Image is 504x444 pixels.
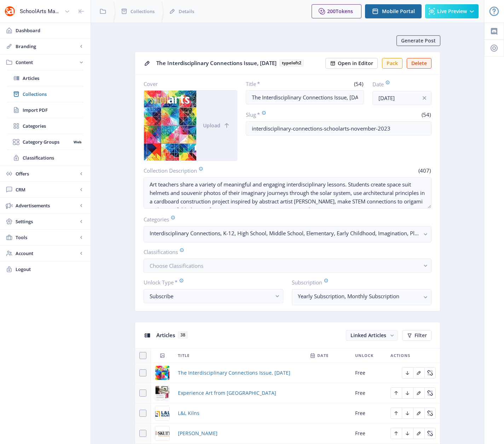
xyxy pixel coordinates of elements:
[365,4,422,18] button: Mobile Portal
[7,86,83,102] a: Collections
[16,43,78,50] span: Branding
[16,27,85,34] span: Dashboard
[390,389,402,396] a: Edit page
[246,111,336,119] label: Slug
[437,8,467,14] span: Live Preview
[144,167,285,174] label: Collection Description
[178,351,190,360] span: Title
[424,409,436,416] a: Edit page
[401,38,436,44] span: Generate Post
[292,278,426,286] label: Subscription
[425,4,479,18] button: Live Preview
[424,369,436,376] a: Edit page
[382,58,402,69] button: Pack
[7,150,83,166] a: Classifications
[23,138,71,145] span: Category Groups
[23,106,83,114] span: Import PDF
[396,35,440,46] button: Generate Post
[390,351,410,360] span: Actions
[178,409,199,417] a: L&L Kilns
[413,369,424,376] a: Edit page
[196,91,237,161] button: Upload
[131,8,155,15] span: Collections
[23,75,83,82] span: Articles
[155,406,169,420] img: 1decf510-3eac-417d-aac2-5d226688e750.png
[413,389,424,396] a: Edit page
[402,330,431,341] button: Filter
[421,94,428,102] nb-icon: info
[20,4,62,19] div: SchoolArts Magazine
[7,134,83,150] a: Category GroupsWeb
[16,186,78,193] span: CRM
[382,8,415,14] span: Mobile Portal
[372,91,431,105] input: Publishing Date
[402,389,413,396] a: Edit page
[178,331,188,339] span: 38
[71,138,83,145] nb-badge: Web
[156,58,321,69] div: The Interdisciplinary Connections Issue, [DATE]
[16,250,78,257] span: Account
[155,366,169,380] img: ec692589-084f-4b84-bda0-dce5695f07e5.png
[178,389,276,397] a: Experience Art from [GEOGRAPHIC_DATA]
[16,59,78,66] span: Content
[144,259,431,273] button: Choose Classifications
[336,8,353,15] span: Tokens
[312,4,361,18] button: 200Tokens
[246,90,364,104] input: Type Collection Title ...
[346,330,398,341] button: Linked Articles
[417,167,431,174] span: (407)
[246,80,302,87] label: Title
[298,292,420,300] nb-select-label: Yearly Subscription, Monthly Subscription
[156,331,175,339] span: Articles
[150,262,203,269] span: Choose Classifications
[203,123,220,128] span: Upload
[351,363,386,383] td: Free
[150,229,420,237] nb-select-label: Interdisciplinary Connections, K-12, High School, Middle School, Elementary, Early Childhood, Ima...
[372,80,426,88] label: Date
[16,218,78,225] span: Settings
[144,226,431,242] button: Interdisciplinary Connections, K-12, High School, Middle School, Elementary, Early Childhood, Ima...
[246,121,431,135] input: this-is-how-a-slug-looks-like
[178,369,290,377] a: The Interdisciplinary Connections Issue, [DATE]
[351,383,386,403] td: Free
[144,289,283,303] button: Subscribe
[407,58,431,69] button: Delete
[144,248,426,256] label: Classifications
[16,234,78,241] span: Tools
[317,351,329,360] span: Date
[413,409,424,416] a: Edit page
[421,111,431,118] span: (54)
[179,8,194,15] span: Details
[355,351,373,360] span: Unlock
[402,409,413,416] a: Edit page
[23,154,83,161] span: Classifications
[23,91,83,98] span: Collections
[144,278,278,286] label: Unlock Type
[16,202,78,209] span: Advertisements
[144,80,232,87] label: Cover
[325,58,378,69] button: Open in Editor
[144,215,426,223] label: Categories
[402,369,413,376] a: Edit page
[353,80,364,87] span: (54)
[292,289,431,305] button: Yearly Subscription, Monthly Subscription
[279,59,304,67] b: typeloft2
[424,389,436,396] a: Edit page
[338,60,373,66] span: Open in Editor
[7,118,83,134] a: Categories
[351,403,386,423] td: Free
[23,122,83,129] span: Categories
[415,333,427,338] span: Filter
[390,409,402,416] a: Edit page
[4,6,16,17] img: properties.app_icon.png
[155,386,169,400] img: img_2-1.jpg
[150,292,272,300] div: Subscribe
[7,70,83,86] a: Articles
[351,332,386,339] span: Linked Articles
[16,266,85,273] span: Logout
[7,102,83,118] a: Import PDF
[417,91,431,105] button: info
